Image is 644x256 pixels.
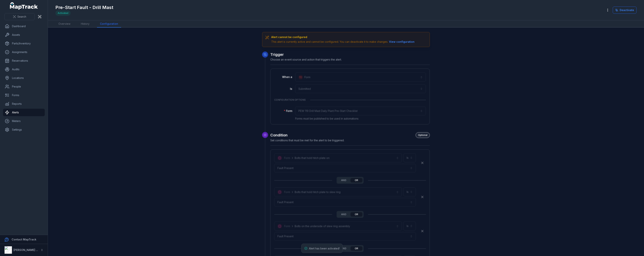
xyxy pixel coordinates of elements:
strong: [PERSON_NAME] Group [13,248,44,252]
div: This alert is currently active and cannot be configured. You can deactivate it to make changes. [271,40,415,44]
a: Audits [3,66,45,73]
a: Reservations [3,57,45,64]
a: Reports [3,100,45,108]
a: People [3,83,45,90]
a: Assignments [3,48,45,56]
strong: Contact MapTrack [12,238,36,241]
a: Configuration [97,20,121,28]
a: Locations [3,74,45,82]
span: Alert has been activated! [309,247,340,250]
a: Meters [3,117,45,125]
a: Overview [55,20,73,28]
h1: Pre-Start Fault - Drill Mast [55,4,113,10]
button: View configuration [388,40,415,44]
a: MapTrack [10,2,38,10]
a: Alerts [3,109,45,116]
h3: Alert cannot be configured [271,35,415,39]
button: Search [4,13,35,20]
a: History [78,20,92,28]
div: Activated [55,10,71,16]
a: Parts/Inventory [3,40,45,47]
a: Forms [3,91,45,99]
a: Dashboard [3,22,45,30]
a: Settings [3,126,45,133]
button: Deactivate [613,7,637,14]
span: Search [17,15,26,19]
a: Assets [3,31,45,39]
